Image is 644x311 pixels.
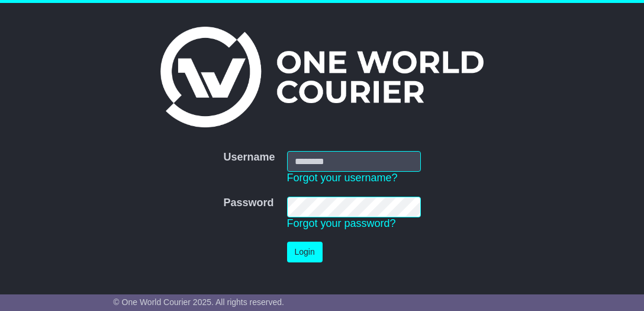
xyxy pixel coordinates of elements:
[287,172,398,184] a: Forgot your username?
[223,151,275,164] label: Username
[287,217,396,229] a: Forgot your password?
[160,27,484,127] img: One World
[113,297,284,307] span: © One World Courier 2025. All rights reserved.
[287,242,323,262] button: Login
[223,197,273,210] label: Password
